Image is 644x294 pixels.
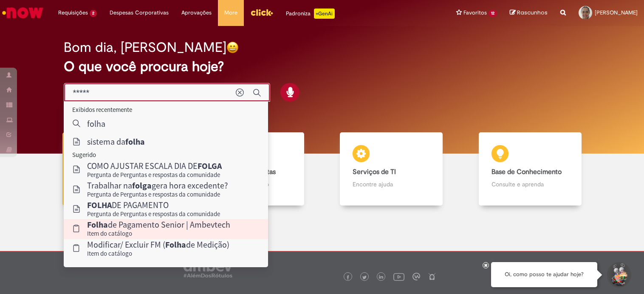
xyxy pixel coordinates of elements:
img: logo_footer_linkedin.png [379,275,383,280]
b: Catálogo de Ofertas [214,168,276,176]
img: logo_footer_naosei.png [428,273,436,280]
img: logo_footer_ambev_rotulo_gray.png [184,260,232,277]
span: 2 [90,10,97,17]
span: Rascunhos [517,9,548,17]
span: 12 [489,10,497,17]
span: [PERSON_NAME] [595,9,638,16]
img: click_logo_yellow_360x200.png [250,6,273,19]
span: Despesas Corporativas [110,9,169,17]
b: Serviços de TI [353,168,396,176]
a: Rascunhos [510,9,548,17]
b: Base de Conhecimento [491,168,562,176]
span: More [224,9,237,17]
span: Requisições [58,9,88,17]
span: Aprovações [181,9,212,17]
p: Encontre ajuda [353,180,430,188]
img: happy-face.png [226,41,239,54]
img: logo_footer_workplace.png [412,273,420,280]
img: ServiceNow [1,4,45,21]
img: logo_footer_facebook.png [346,275,350,280]
span: Favoritos [463,9,487,17]
p: Consulte e aprenda [491,180,569,188]
a: Tirar dúvidas Tirar dúvidas com Lupi Assist e Gen Ai [45,132,184,206]
a: Serviços de TI Encontre ajuda [322,132,461,206]
h2: O que você procura hoje? [64,59,580,74]
button: Iniciar Conversa de Suporte [606,262,631,288]
p: +GenAi [314,9,335,19]
img: logo_footer_youtube.png [393,271,404,282]
img: logo_footer_twitter.png [362,275,367,280]
h2: Bom dia, [PERSON_NAME] [64,40,226,55]
div: Padroniza [286,9,335,19]
div: Oi, como posso te ajudar hoje? [491,262,597,287]
a: Base de Conhecimento Consulte e aprenda [461,132,600,206]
